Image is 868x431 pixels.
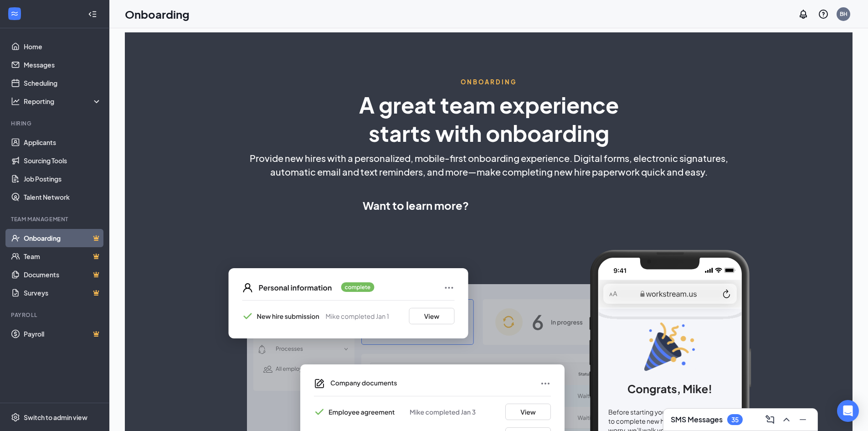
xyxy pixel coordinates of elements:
button: Minimize [796,412,810,427]
span: Provide new hires with a personalized, mobile-first onboarding experience. Digital forms, electro... [250,151,728,165]
span: starts with onboarding [369,119,609,147]
a: TeamCrown [24,247,102,265]
span: A great team experience [359,91,619,119]
span: Want to learn more? [363,197,469,213]
a: Job Postings [24,170,102,188]
div: Payroll [11,311,100,319]
div: Switch to admin view [24,413,87,422]
button: ComposeMessage [763,412,777,427]
a: Home [24,37,102,56]
span: automatic email and text reminders, and more—make completing new hire paperwork quick and easy. [270,165,708,179]
svg: ComposeMessage [765,414,776,425]
svg: Analysis [11,97,20,106]
div: BH [840,10,847,18]
a: Scheduling [24,74,102,92]
a: OnboardingCrown [24,229,102,247]
a: SurveysCrown [24,284,102,302]
span: ONBOARDING [461,78,517,86]
a: Messages [24,56,102,74]
a: Talent Network [24,188,102,206]
a: PayrollCrown [24,325,102,343]
button: ChevronUp [779,412,794,427]
h3: SMS Messages [671,415,723,425]
a: Sourcing Tools [24,151,102,170]
a: DocumentsCrown [24,265,102,284]
svg: ChevronUp [781,414,792,425]
svg: WorkstreamLogo [10,9,19,18]
a: Applicants [24,133,102,151]
svg: Settings [11,413,20,422]
div: Open Intercom Messenger [837,400,859,422]
div: Reporting [24,97,102,106]
svg: QuestionInfo [818,9,829,20]
div: 35 [731,416,739,424]
svg: Notifications [798,9,809,20]
svg: Collapse [88,10,97,19]
svg: Minimize [797,414,808,425]
div: Team Management [11,215,100,223]
div: Hiring [11,119,100,127]
h1: Onboarding [125,6,190,22]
